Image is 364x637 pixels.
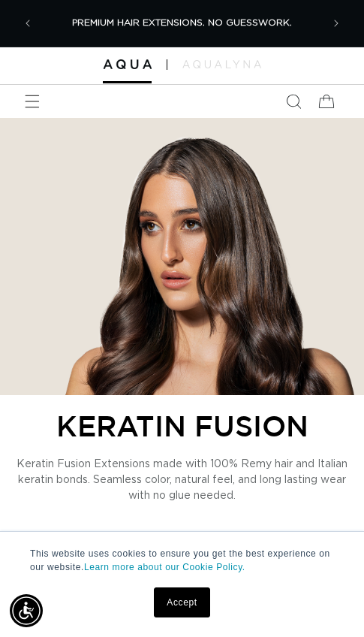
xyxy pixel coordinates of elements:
button: Previous announcement [11,7,44,40]
a: Learn more about our Cookie Policy. [84,562,245,572]
summary: Search [277,85,310,118]
summary: Menu [16,85,49,118]
img: Aqua Hair Extensions [103,59,152,69]
p: Keratin Fusion Extensions made with 100% Remy hair and Italian keratin bonds. Seamless color, nat... [8,457,356,504]
img: aqualyna.com [182,60,261,68]
span: PREMIUM HAIR EXTENSIONS. NO GUESSWORK. [72,18,292,27]
h2: KERATIN FUSION [56,410,308,442]
div: Accessibility Menu [10,594,43,627]
p: This website uses cookies to ensure you get the best experience on our website. [30,547,334,574]
button: Next announcement [320,7,353,40]
a: Accept [154,587,209,617]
